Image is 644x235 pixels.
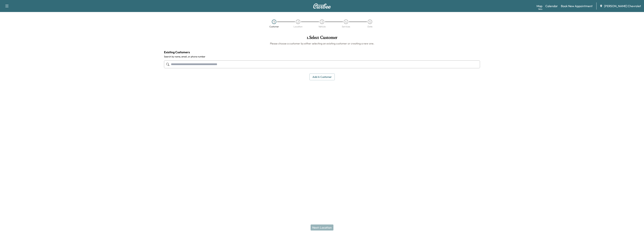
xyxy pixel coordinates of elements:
[296,20,300,24] div: 2
[367,26,372,28] div: Date
[342,26,350,28] div: Services
[164,35,480,42] h1: 1 . Select Customer
[309,74,335,80] button: Add a customer
[164,55,480,58] label: Search by name, email, or phone number
[604,4,641,8] span: [PERSON_NAME] Chevrolet
[164,50,480,54] h4: Existing Customers
[269,26,279,28] div: Customer
[318,26,326,28] div: Vehicle
[320,20,324,24] div: 3
[368,20,372,24] div: 5
[272,20,276,24] div: 1
[561,4,593,8] a: Book New Appointment
[313,3,331,9] img: Curbee Logo
[294,26,303,28] div: Location
[344,20,348,24] div: 4
[537,4,542,8] a: MapBeta
[538,8,542,11] div: Beta
[164,42,480,45] h6: Please choose a customer by either selecting an existing customer or creating a new one.
[545,4,558,8] a: Calendar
